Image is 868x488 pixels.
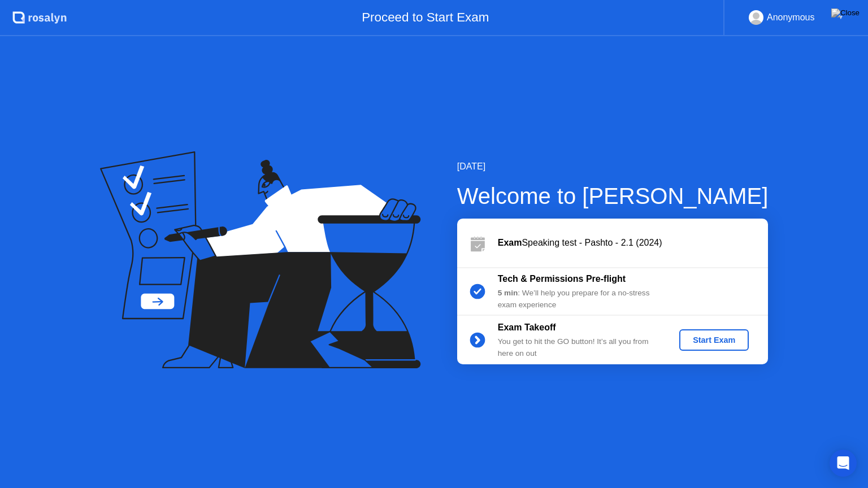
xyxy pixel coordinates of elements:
div: [DATE] [457,160,769,173]
b: Exam Takeoff [498,323,556,332]
div: Open Intercom Messenger [830,450,857,477]
img: Close [831,8,860,18]
div: Welcome to [PERSON_NAME] [457,179,769,213]
div: Start Exam [684,335,744,345]
button: Start Exam [679,329,749,351]
b: 5 min [498,289,518,297]
div: : We’ll help you prepare for a no-stress exam experience [498,287,661,311]
div: You get to hit the GO button! It’s all you from here on out [498,336,661,359]
div: Anonymous [767,10,815,25]
b: Tech & Permissions Pre-flight [498,274,626,284]
div: Speaking test - Pashto - 2.1 (2024) [498,236,768,250]
b: Exam [498,238,522,247]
